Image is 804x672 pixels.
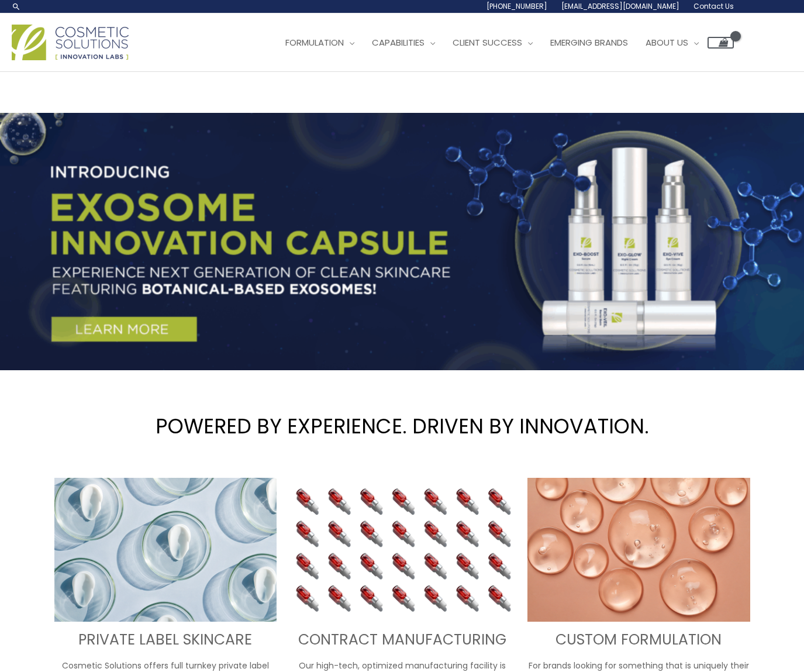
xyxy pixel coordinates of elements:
[646,36,688,49] span: About Us
[637,25,708,60] a: About Us
[363,25,444,60] a: Capabilities
[486,1,547,11] span: [PHONE_NUMBER]
[12,25,129,60] img: Cosmetic Solutions Logo
[527,630,750,650] h3: CUSTOM FORMULATION
[372,36,425,49] span: Capabilities
[527,478,750,622] img: Custom Formulation
[54,630,277,650] h3: PRIVATE LABEL SKINCARE
[277,25,363,60] a: Formulation
[693,1,734,11] span: Contact Us
[453,36,522,49] span: Client Success
[291,478,513,622] img: Contract Manufacturing
[291,630,513,650] h3: CONTRACT MANUFACTURING
[12,2,21,11] a: Search icon link
[285,36,344,49] span: Formulation
[268,25,734,60] nav: Site Navigation
[54,478,277,622] img: turnkey private label skincare
[444,25,541,60] a: Client Success
[550,36,628,49] span: Emerging Brands
[708,37,734,49] a: View Shopping Cart, empty
[561,1,679,11] span: [EMAIL_ADDRESS][DOMAIN_NAME]
[541,25,637,60] a: Emerging Brands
